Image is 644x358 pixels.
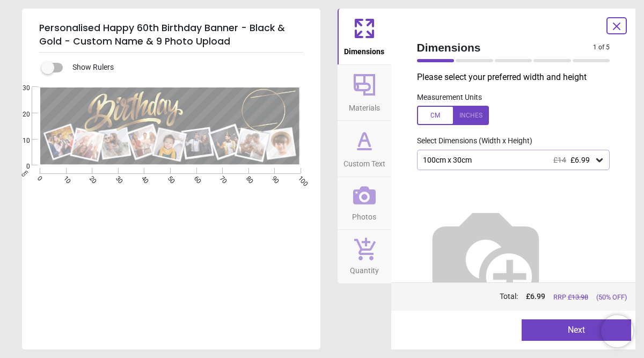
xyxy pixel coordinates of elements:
[10,162,30,171] span: 0
[417,71,619,83] p: Please select your preferred width and height
[417,92,482,103] label: Measurement Units
[522,319,631,341] button: Next
[417,187,554,325] img: Helper for size comparison
[10,110,30,119] span: 20
[338,65,391,121] button: Materials
[530,292,545,301] span: 6.99
[601,315,633,347] iframe: Brevo live chat
[20,169,30,178] span: cm
[338,230,391,283] button: Quantity
[338,177,391,230] button: Photos
[408,136,532,147] label: Select Dimensions (Width x Height)
[350,260,379,276] span: Quantity
[526,291,545,302] span: £
[593,43,610,52] span: 1 of 5
[10,84,30,93] span: 30
[568,293,588,301] span: £ 13.98
[349,98,380,114] span: Materials
[343,154,385,170] span: Custom Text
[338,121,391,177] button: Custom Text
[10,136,30,145] span: 10
[338,9,391,64] button: Dimensions
[596,293,627,302] span: (50% OFF)
[352,207,376,223] span: Photos
[416,291,627,302] div: Total:
[48,61,320,74] div: Show Rulers
[417,40,594,55] span: Dimensions
[553,156,566,164] span: £14
[422,156,595,165] div: 100cm x 30cm
[344,41,384,57] span: Dimensions
[39,17,303,53] h5: Personalised Happy 60th Birthday Banner - Black & Gold - Custom Name & 9 Photo Upload
[570,156,590,164] span: £6.99
[553,293,588,302] span: RRP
